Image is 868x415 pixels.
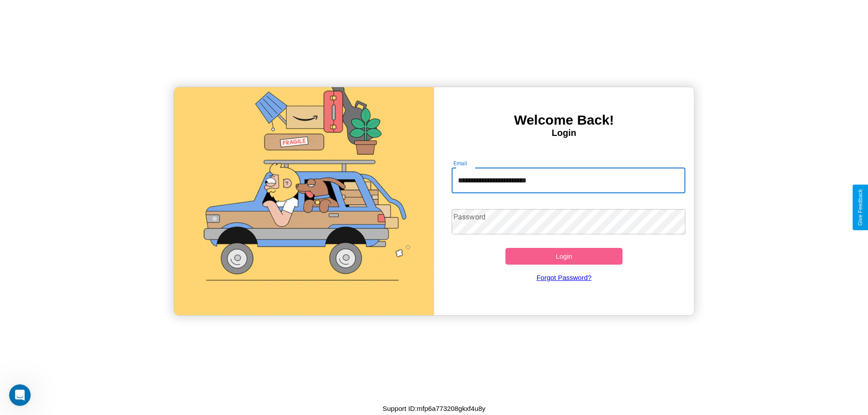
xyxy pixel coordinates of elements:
h3: Welcome Back! [434,112,694,128]
img: gif [174,87,434,315]
a: Forgot Password? [447,265,681,290]
iframe: Intercom live chat [9,384,31,406]
p: Support ID: mfp6a773208gkxf4u8y [382,402,486,415]
h4: Login [434,128,694,138]
div: Give Feedback [857,189,863,226]
label: Email [453,159,467,167]
button: Login [505,248,623,265]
